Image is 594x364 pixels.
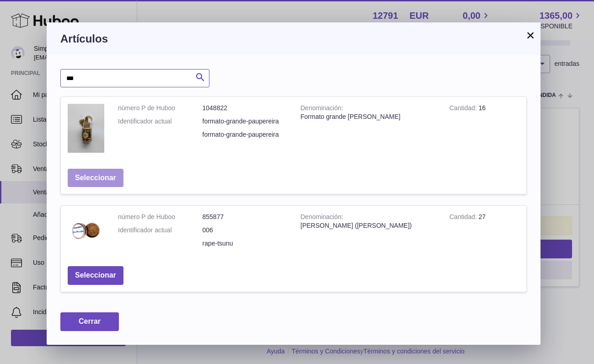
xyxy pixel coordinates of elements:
[60,312,119,331] button: Cerrar
[300,221,436,230] div: [PERSON_NAME] ([PERSON_NAME])
[118,213,203,221] dt: número P de Huboo
[443,206,526,259] td: 27
[68,169,123,187] button: Seleccionar
[118,226,203,235] dt: Identificador actual
[300,104,343,114] strong: Denominación
[300,112,436,121] div: Formato grande [PERSON_NAME]
[203,213,287,221] dd: 855877
[203,130,287,139] dd: formato-grande-paupereira
[203,104,287,112] dd: 1048822
[68,266,123,285] button: Seleccionar
[60,32,527,46] h3: Artículos
[203,117,287,126] dd: formato-grande-paupereira
[79,317,101,325] span: Cerrar
[300,213,343,223] strong: Denominación
[68,213,104,249] img: Rapé Tsunu (Pau Pereira)
[450,104,479,114] strong: Cantidad
[450,213,479,223] strong: Cantidad
[525,30,536,41] button: ×
[203,239,287,248] dd: rape-tsunu
[118,117,203,126] dt: Identificador actual
[118,104,203,112] dt: número P de Huboo
[203,226,287,235] dd: 006
[68,104,104,152] img: Formato grande Pau Pereira
[443,97,526,161] td: 16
